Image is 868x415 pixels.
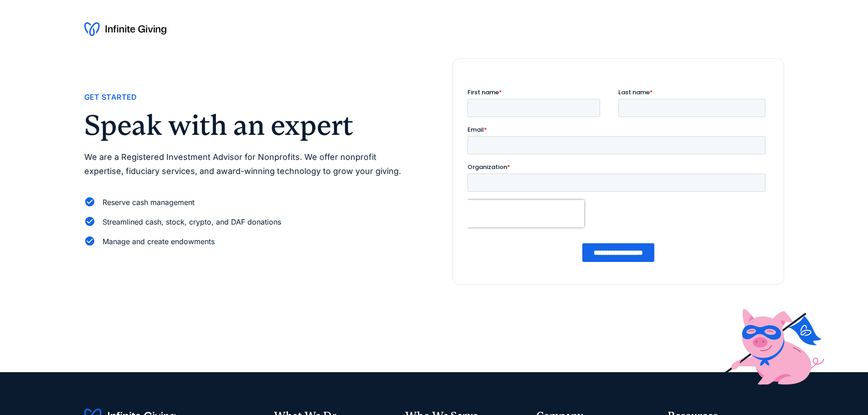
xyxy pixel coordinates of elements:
[84,91,137,103] div: Get Started
[103,216,281,228] div: Streamlined cash, stock, crypto, and DAF donations
[84,111,416,139] h2: Speak with an expert
[103,196,195,209] div: Reserve cash management
[467,88,769,270] iframe: Form 0
[84,150,416,178] p: We are a Registered Investment Advisor for Nonprofits. We offer nonprofit expertise, fiduciary se...
[103,236,215,248] div: Manage and create endowments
